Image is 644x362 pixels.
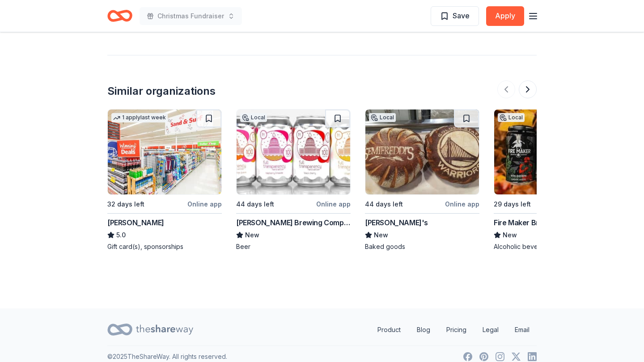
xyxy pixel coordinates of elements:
[107,5,132,26] a: Home
[365,217,428,228] div: [PERSON_NAME]'s
[245,230,259,240] span: New
[236,217,351,228] div: [PERSON_NAME] Brewing Company
[107,351,227,362] p: © 2025 TheShareWay. All rights reserved.
[369,113,396,122] div: Local
[494,109,608,251] a: Image for Fire Maker Brewing CompanyLocal29 days leftOnline appFire Maker Brewing CompanyNewAlcoh...
[370,321,537,339] nav: quick links
[157,11,224,21] span: Christmas Fundraiser
[107,199,144,210] div: 32 days left
[494,242,608,251] div: Alcoholic beverage(s)
[365,199,403,210] div: 44 days left
[365,109,479,251] a: Image for Semifreddi'sLocal44 days leftOnline app[PERSON_NAME]'sNewBaked goods
[107,242,222,251] div: Gift card(s), sponsorships
[439,321,474,339] a: Pricing
[494,199,531,210] div: 29 days left
[365,109,479,194] img: Image for Semifreddi's
[445,198,479,210] div: Online app
[236,109,351,251] a: Image for DC Brau Brewing CompanyLocal44 days leftOnline app[PERSON_NAME] Brewing CompanyNewBeer
[365,242,479,251] div: Baked goods
[187,198,222,210] div: Online app
[237,109,350,194] img: Image for DC Brau Brewing Company
[494,109,608,194] img: Image for Fire Maker Brewing Company
[503,230,517,240] span: New
[374,230,388,240] span: New
[316,198,351,210] div: Online app
[453,10,470,21] span: Save
[116,230,126,240] span: 5.0
[410,321,437,339] a: Blog
[236,242,351,251] div: Beer
[370,321,408,339] a: Product
[498,113,525,122] div: Local
[431,6,479,26] button: Save
[140,7,242,25] button: Christmas Fundraiser
[486,6,524,26] button: Apply
[494,217,593,228] div: Fire Maker Brewing Company
[107,109,222,251] a: Image for Winn-Dixie1 applylast week32 days leftOnline app[PERSON_NAME]5.0Gift card(s), sponsorships
[111,113,168,122] div: 1 apply last week
[107,84,216,98] div: Similar organizations
[108,109,221,194] img: Image for Winn-Dixie
[508,321,537,339] a: Email
[236,199,274,210] div: 44 days left
[240,113,267,122] div: Local
[475,321,506,339] a: Legal
[107,217,164,228] div: [PERSON_NAME]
